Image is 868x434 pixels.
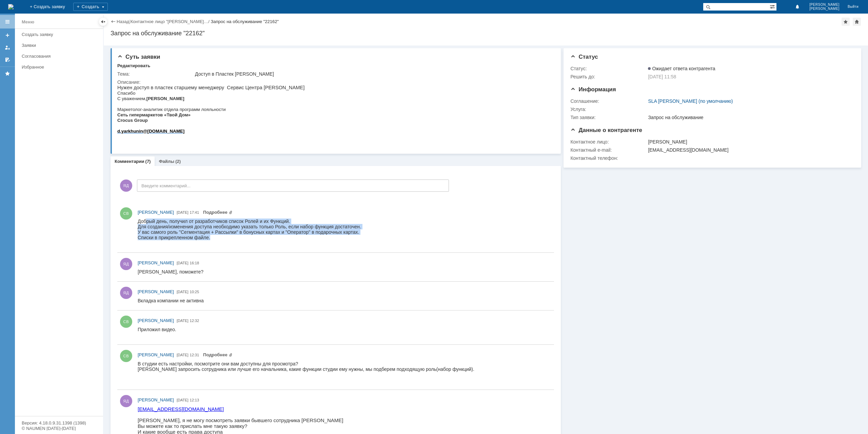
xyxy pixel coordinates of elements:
[22,54,99,59] div: Согласования
[570,54,598,60] span: Статус
[19,51,102,61] a: Согласования
[138,352,174,357] span: [PERSON_NAME]
[115,159,144,164] a: Комментарии
[190,398,199,402] span: 12:13
[570,155,647,161] div: Контактный телефон:
[117,19,129,24] a: Назад
[138,260,174,265] span: [PERSON_NAME]
[648,147,850,153] div: [EMAIL_ADDRESS][DOMAIN_NAME]
[159,159,174,164] a: Файлы
[190,290,199,294] span: 10:25
[138,397,174,402] span: [PERSON_NAME]
[648,74,676,79] span: [DATE] 11:58
[2,30,13,41] a: Создать заявку
[648,115,850,120] div: Запрос на обслуживание
[570,127,642,133] span: Данные о контрагенте
[177,319,189,323] span: [DATE]
[809,3,840,7] span: [PERSON_NAME]
[570,115,647,120] div: Тип заявки:
[138,318,174,323] span: [PERSON_NAME]
[73,3,108,11] div: Создать
[570,139,647,145] div: Контактное лицо:
[190,353,199,357] span: 12:31
[22,64,92,70] div: Избранное
[770,3,776,10] span: Расширенный поиск
[19,29,102,40] a: Создать заявку
[138,210,174,215] span: [PERSON_NAME]
[117,71,194,77] div: Тема:
[145,159,151,164] div: (7)
[177,290,189,294] span: [DATE]
[570,66,647,71] div: Статус:
[19,40,102,51] a: Заявки
[177,261,189,265] span: [DATE]
[177,210,189,214] span: [DATE]
[190,210,199,214] span: 17:41
[131,19,211,24] div: /
[22,32,99,37] div: Создать заявку
[29,11,67,16] b: [PERSON_NAME]
[8,4,14,10] a: Перейти на домашнюю страницу
[22,18,34,26] div: Меню
[22,426,96,431] div: © NAUMEN [DATE]-[DATE]
[177,398,189,402] span: [DATE]
[177,353,189,357] span: [DATE]
[648,139,850,145] div: [PERSON_NAME]
[570,74,647,79] div: Решить до:
[2,42,13,53] a: Мои заявки
[111,30,861,37] div: Запрос на обслуживание "22162"
[175,159,181,164] div: (2)
[22,43,99,48] div: Заявки
[195,71,550,77] div: Доступ в Пластек [PERSON_NAME]
[138,289,174,294] span: [PERSON_NAME]
[2,54,13,65] a: Мои согласования
[648,98,733,104] a: SLA [PERSON_NAME] (по умолчанию)
[138,317,174,324] a: [PERSON_NAME]
[138,260,174,266] a: [PERSON_NAME]
[120,180,132,192] span: ЯД
[8,4,14,10] img: logo
[129,19,130,24] div: |
[190,261,199,265] span: 16:18
[570,147,647,153] div: Контактный e-mail:
[570,98,647,104] div: Соглашение:
[570,107,647,112] div: Услуга:
[138,288,174,295] a: [PERSON_NAME]
[117,63,150,69] div: Редактировать
[190,319,199,323] span: 12:32
[842,18,850,26] div: Добавить в избранное
[117,54,160,60] span: Суть заявки
[117,79,551,85] div: Описание:
[138,397,174,403] a: [PERSON_NAME]
[648,66,715,71] span: Ожидает ответа контрагента
[22,421,96,425] div: Версия: 4.18.0.9.31.1398 (1398)
[138,209,174,216] a: [PERSON_NAME]
[99,18,107,26] div: Скрыть меню
[203,210,233,215] a: Прикреплены файлы: Список ролей в студии ТвойДом).xlsx
[17,33,31,38] span: Group
[570,86,616,93] span: Информация
[853,18,861,26] div: Сделать домашней страницей
[138,352,174,358] a: [PERSON_NAME]
[131,19,209,24] a: Контактное лицо "[PERSON_NAME]…
[211,19,279,24] div: Запрос на обслуживание "22162"
[809,7,840,11] span: [PERSON_NAME]
[26,44,67,49] span: @[DOMAIN_NAME]
[203,352,233,357] a: Прикреплены файлы: Video_2025-09-26_122704.wmv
